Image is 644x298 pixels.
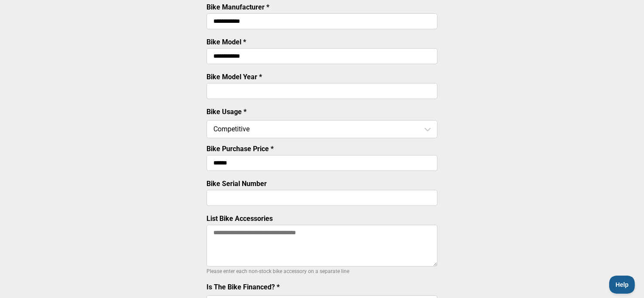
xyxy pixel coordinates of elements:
iframe: Toggle Customer Support [609,276,635,294]
label: Bike Manufacturer * [206,3,269,11]
label: Is The Bike Financed? * [206,283,280,291]
label: Bike Usage * [206,108,247,116]
label: Bike Model * [206,38,246,46]
label: Bike Serial Number [206,180,267,188]
p: Please enter each non-stock bike accessory on a separate line [206,266,438,276]
label: List Bike Accessories [206,214,273,223]
label: Bike Model Year * [206,73,262,81]
label: Bike Purchase Price * [206,145,274,153]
